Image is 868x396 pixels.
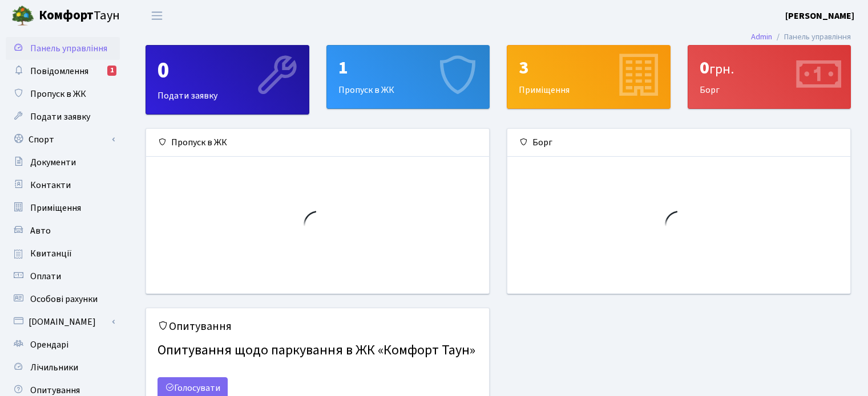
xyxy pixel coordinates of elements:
span: Таун [39,6,120,26]
span: Авто [30,224,51,237]
span: Повідомлення [30,65,88,77]
a: 1Пропуск в ЖК [326,45,490,109]
a: 3Приміщення [507,45,671,109]
h4: Опитування щодо паркування в ЖК «Комфорт Таун» [158,338,478,364]
div: 3 [519,57,659,79]
span: Подати заявку [30,111,90,123]
a: Панель управління [6,37,120,60]
a: Подати заявку [6,105,120,128]
a: Оплати [6,265,120,288]
a: Особові рахунки [6,288,120,311]
a: Орендарі [6,333,120,356]
button: Переключити навігацію [143,6,171,25]
span: Особові рахунки [30,293,98,305]
a: Admin [751,31,772,43]
a: Квитанції [6,242,120,265]
div: Пропуск в ЖК [327,46,490,108]
a: Документи [6,151,120,174]
span: Орендарі [30,338,68,351]
a: [DOMAIN_NAME] [6,311,120,333]
div: Борг [688,46,851,108]
div: 0 [158,57,297,84]
div: 1 [338,57,478,79]
a: 0Подати заявку [146,45,309,115]
b: Комфорт [39,6,94,25]
img: logo.png [11,5,34,27]
span: Квитанції [30,247,72,260]
a: Авто [6,219,120,242]
span: Панель управління [30,42,107,55]
h5: Опитування [158,320,478,333]
nav: breadcrumb [734,25,868,49]
span: Оплати [30,270,61,283]
a: Спорт [6,128,120,151]
a: Пропуск в ЖК [6,83,120,105]
div: Приміщення [507,46,670,108]
a: Лічильники [6,356,120,379]
div: Пропуск в ЖК [146,129,489,157]
div: Подати заявку [146,46,309,114]
a: Контакти [6,174,120,197]
a: Приміщення [6,197,120,219]
div: 1 [107,66,116,76]
span: Лічильники [30,361,78,374]
span: Пропуск в ЖК [30,88,86,100]
li: Панель управління [772,31,851,43]
span: Приміщення [30,202,81,214]
a: Повідомлення1 [6,60,120,83]
div: 0 [700,57,839,79]
a: [PERSON_NAME] [785,9,854,23]
span: Документи [30,156,76,169]
b: [PERSON_NAME] [785,10,854,22]
div: Борг [507,129,850,157]
span: Контакти [30,179,71,191]
span: грн. [709,59,734,79]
